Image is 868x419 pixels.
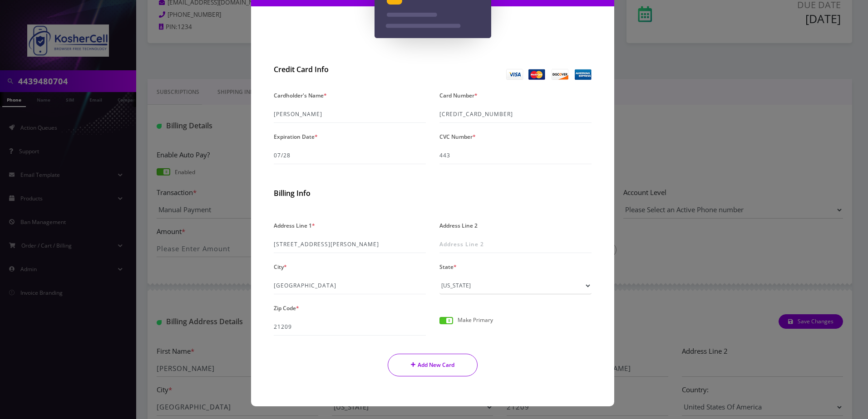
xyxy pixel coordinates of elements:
label: City [274,260,287,273]
label: Address Line 1 [274,219,315,232]
button: Add New Card [388,354,478,376]
label: Address Line 2 [439,219,478,232]
input: MM/YY [274,147,426,164]
h2: Billing Info [274,189,592,198]
h2: Credit Card Info [274,65,426,74]
input: 5523 9320 0477 0955 [439,106,592,123]
input: Address Line 1 [274,236,426,253]
input: Address Line 2 [439,236,592,253]
label: State [439,260,457,273]
input: Please Enter Cardholder’s Name [274,106,426,123]
input: CVV [439,147,592,164]
label: Zip Code [274,302,299,315]
img: Credit Card Info [506,69,592,80]
label: CVC Number [439,130,476,143]
p: Make Primary [458,317,493,323]
label: Cardholder's Name [274,89,327,102]
label: Expiration Date [274,130,318,143]
input: City [274,277,426,294]
label: Card Number [439,89,478,102]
